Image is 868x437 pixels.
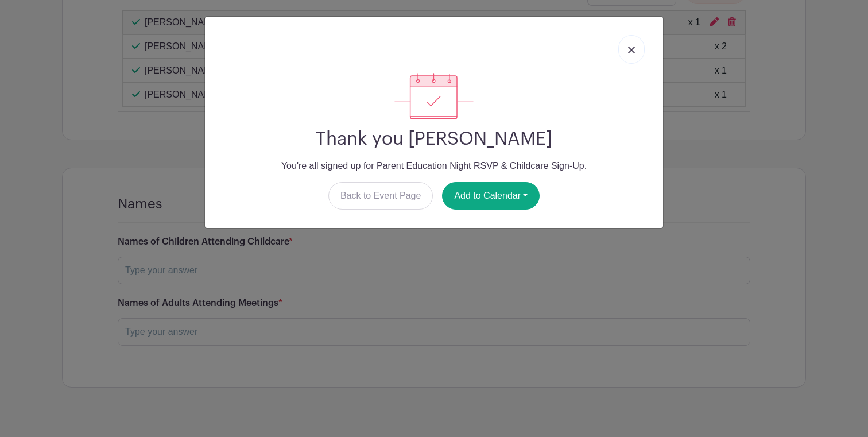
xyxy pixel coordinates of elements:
img: close_button-5f87c8562297e5c2d7936805f587ecaba9071eb48480494691a3f1689db116b3.svg [628,47,635,53]
button: Add to Calendar [442,182,540,210]
img: signup_complete-c468d5dda3e2740ee63a24cb0ba0d3ce5d8a4ecd24259e683200fb1569d990c8.svg [394,73,474,119]
h2: Thank you [PERSON_NAME] [214,128,654,150]
p: You're all signed up for Parent Education Night RSVP & Childcare Sign-Up. [214,159,654,173]
a: Back to Event Page [328,182,433,210]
